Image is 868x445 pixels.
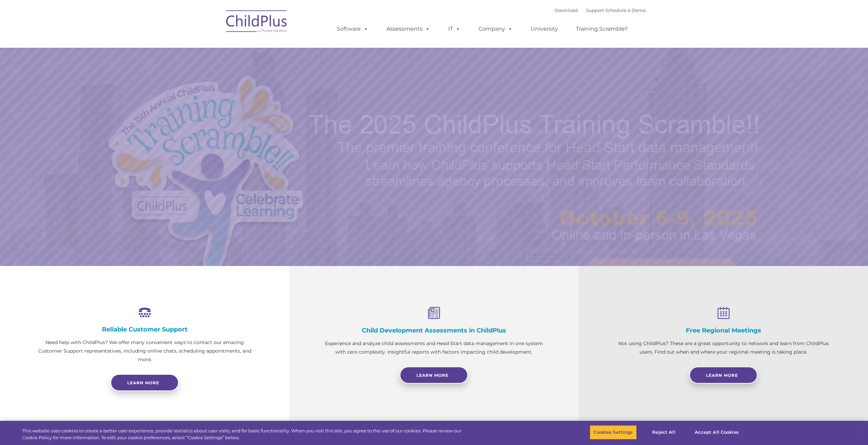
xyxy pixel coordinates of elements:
[590,259,734,297] a: Learn More
[850,425,865,440] button: Close
[323,339,544,356] p: Experience and analyze child assessments and Head Start data management in one system with zero c...
[400,367,468,384] a: Learn More
[569,22,634,36] a: Training Scramble!!
[127,380,159,385] span: Learn more
[643,425,685,440] button: Reject All
[613,339,834,356] p: Not using ChildPlus? These are a great opportunity to network and learn from ChildPlus users. Fin...
[555,8,646,13] font: |
[689,367,757,384] a: Learn More
[330,22,375,36] a: Software
[524,22,565,36] a: University
[613,327,834,334] h4: Free Regional Meetings
[416,373,448,378] span: Learn More
[223,5,291,40] img: ChildPlus by Procare Solutions
[441,22,467,36] a: IT
[555,8,578,13] a: Download
[111,374,179,391] a: Learn more
[590,425,636,440] button: Cookies Settings
[34,326,255,333] h4: Reliable Customer Support
[706,373,738,378] span: Learn More
[691,425,742,440] button: Accept All Cookies
[323,327,544,334] h4: Child Development Assessments in ChildPlus
[22,428,477,441] div: This website uses cookies to create a better user experience, provide statistics about user visit...
[586,8,604,13] a: Support
[472,22,519,36] a: Company
[34,338,255,364] p: Need help with ChildPlus? We offer many convenient ways to contact our amazing Customer Support r...
[605,8,646,13] a: Schedule A Demo
[380,22,437,36] a: Assessments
